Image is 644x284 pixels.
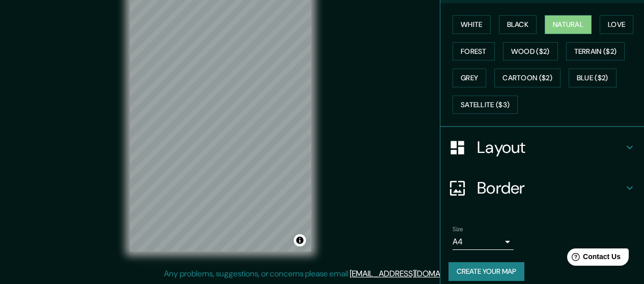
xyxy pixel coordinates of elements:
[503,42,558,61] button: Wood ($2)
[453,96,518,114] button: Satellite ($3)
[449,262,524,281] button: Create your map
[440,127,644,168] div: Layout
[453,69,486,87] button: Grey
[477,137,624,157] h4: Layout
[553,244,633,273] iframe: Help widget launcher
[294,234,306,246] button: Toggle attribution
[477,178,624,198] h4: Border
[453,234,514,250] div: A4
[440,168,644,208] div: Border
[453,15,491,34] button: White
[164,268,477,280] p: Any problems, suggestions, or concerns please email .
[453,225,463,234] label: Size
[569,69,617,87] button: Blue ($2)
[499,15,537,34] button: Black
[350,268,475,279] a: [EMAIL_ADDRESS][DOMAIN_NAME]
[494,69,561,87] button: Cartoon ($2)
[566,42,625,61] button: Terrain ($2)
[545,15,592,34] button: Natural
[600,15,633,34] button: Love
[453,42,495,61] button: Forest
